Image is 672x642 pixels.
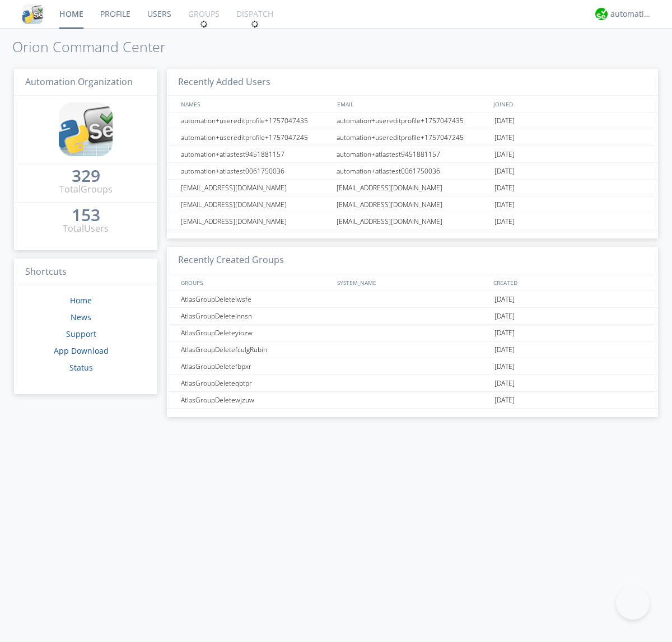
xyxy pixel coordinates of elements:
span: [DATE] [494,213,515,230]
a: AtlasGroupDeletelnnsn[DATE] [167,308,658,325]
span: [DATE] [494,375,515,392]
span: [DATE] [494,392,515,409]
div: NAMES [178,96,332,112]
div: [EMAIL_ADDRESS][DOMAIN_NAME] [334,180,492,196]
span: [DATE] [494,358,515,375]
a: AtlasGroupDeleteyiozw[DATE] [167,325,658,341]
div: AtlasGroupDeletelnnsn [178,308,333,324]
a: Home [70,295,92,306]
a: 329 [72,170,100,183]
span: [DATE] [494,113,515,129]
div: AtlasGroupDeletefbpxr [178,358,333,374]
span: [DATE] [494,325,515,341]
span: [DATE] [494,341,515,358]
h3: Shortcuts [14,259,157,286]
div: [EMAIL_ADDRESS][DOMAIN_NAME] [334,213,492,229]
span: [DATE] [494,308,515,325]
a: App Download [54,345,109,356]
a: AtlasGroupDeletewjzuw[DATE] [167,392,658,409]
h3: Recently Created Groups [167,247,658,274]
span: [DATE] [494,129,515,146]
a: automation+usereditprofile+1757047245automation+usereditprofile+1757047245[DATE] [167,129,658,146]
div: automation+usereditprofile+1757047435 [178,113,333,129]
div: 153 [72,209,100,221]
a: automation+usereditprofile+1757047435automation+usereditprofile+1757047435[DATE] [167,113,658,129]
a: [EMAIL_ADDRESS][DOMAIN_NAME][EMAIL_ADDRESS][DOMAIN_NAME][DATE] [167,213,658,230]
div: 329 [72,170,100,181]
a: AtlasGroupDeletefculgRubin[DATE] [167,341,658,358]
a: Support [66,329,96,339]
a: automation+atlastest0061750036automation+atlastest0061750036[DATE] [167,163,658,180]
div: automation+usereditprofile+1757047245 [334,129,492,146]
div: automation+atlastest0061750036 [334,163,492,179]
div: [EMAIL_ADDRESS][DOMAIN_NAME] [334,196,492,213]
div: [EMAIL_ADDRESS][DOMAIN_NAME] [178,196,333,213]
h3: Recently Added Users [167,69,658,96]
a: AtlasGroupDeletelwsfe[DATE] [167,291,658,308]
div: Total Users [63,222,109,235]
div: [EMAIL_ADDRESS][DOMAIN_NAME] [178,180,333,196]
div: CREATED [491,274,647,290]
img: cddb5a64eb264b2086981ab96f4c1ba7 [59,102,113,156]
div: AtlasGroupDeleteyiozw [178,325,333,341]
div: Total Groups [59,183,113,196]
div: AtlasGroupDeletelwsfe [178,291,333,307]
img: d2d01cd9b4174d08988066c6d424eccd [595,8,608,20]
div: GROUPS [178,274,332,290]
div: AtlasGroupDeletewjzuw [178,392,333,408]
div: [EMAIL_ADDRESS][DOMAIN_NAME] [178,213,333,229]
div: AtlasGroupDeleteqbtpr [178,375,333,391]
div: SYSTEM_NAME [334,274,491,290]
span: Automation Organization [25,76,133,88]
div: AtlasGroupDeletefculgRubin [178,341,333,358]
a: AtlasGroupDeleteqbtpr[DATE] [167,375,658,392]
a: [EMAIL_ADDRESS][DOMAIN_NAME][EMAIL_ADDRESS][DOMAIN_NAME][DATE] [167,180,658,196]
a: automation+atlastest9451881157automation+atlastest9451881157[DATE] [167,146,658,163]
span: [DATE] [494,291,515,308]
div: automation+atlastest9451881157 [178,146,333,162]
a: News [71,312,91,322]
img: cddb5a64eb264b2086981ab96f4c1ba7 [22,4,43,24]
div: automation+atlastest0061750036 [178,163,333,179]
img: spin.svg [251,20,259,28]
span: [DATE] [494,146,515,163]
div: automation+usereditprofile+1757047435 [334,113,492,129]
div: automation+atlas [610,8,652,20]
div: EMAIL [334,96,491,112]
div: automation+atlastest9451881157 [334,146,492,162]
span: [DATE] [494,180,515,196]
span: [DATE] [494,196,515,213]
a: Status [69,362,93,373]
a: [EMAIL_ADDRESS][DOMAIN_NAME][EMAIL_ADDRESS][DOMAIN_NAME][DATE] [167,196,658,213]
a: 153 [72,209,100,222]
img: spin.svg [200,20,208,28]
a: AtlasGroupDeletefbpxr[DATE] [167,358,658,375]
iframe: Toggle Customer Support [616,586,650,620]
span: [DATE] [494,163,515,180]
div: JOINED [491,96,647,112]
div: automation+usereditprofile+1757047245 [178,129,333,146]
